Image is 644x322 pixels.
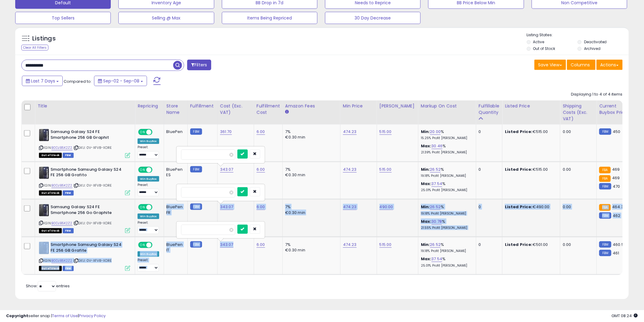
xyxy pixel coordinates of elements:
[138,251,159,257] div: Win BuyBox
[39,242,49,254] img: 31YtuBTyT6L._SL40_.jpg
[421,242,471,253] div: %
[64,79,92,84] span: Compared to:
[612,166,620,172] span: 469
[325,12,421,24] button: 30 Day Decrease
[138,183,159,197] div: Preset:
[6,313,106,319] div: seller snap | |
[257,204,265,210] a: 6.00
[152,243,161,248] span: OFF
[421,219,432,224] b: Max:
[220,166,233,173] a: 343.07
[257,242,265,248] a: 6.00
[599,212,611,219] small: FBM
[479,242,498,247] div: 0
[103,78,139,84] span: Sep-02 - Sep-08
[421,129,430,135] b: Min:
[505,129,555,135] div: €515.00
[421,103,474,109] div: Markup on Cost
[432,143,443,149] a: 30.46
[15,12,111,24] button: Top Sellers
[571,92,623,97] div: Displaying 1 to 4 of 4 items
[563,129,592,135] div: 0.00
[138,176,159,182] div: Win BuyBox
[613,242,627,247] span: 460.52
[139,167,146,172] span: ON
[505,204,555,210] div: €490.00
[421,249,471,253] p: 19.18% Profit [PERSON_NAME]
[138,214,159,219] div: Win BuyBox
[421,219,471,230] div: %
[421,166,430,172] b: Min:
[421,174,471,178] p: 19.18% Profit [PERSON_NAME]
[533,46,555,51] label: Out of Stock
[63,153,74,158] span: FBM
[430,204,441,210] a: 26.52
[421,256,471,268] div: %
[421,212,471,216] p: 19.18% Profit [PERSON_NAME]
[166,204,183,215] div: BluePen FR
[343,242,357,248] a: 474.23
[380,166,392,173] a: 515.00
[421,204,430,210] b: Min:
[220,204,233,210] a: 343.07
[505,242,533,247] b: Listed Price:
[421,226,471,230] p: 21.55% Profit [PERSON_NAME]
[39,228,62,233] span: All listings that are currently out of stock and unavailable for purchase on Amazon
[39,129,130,157] div: ASIN:
[37,103,132,109] div: Title
[73,221,112,226] span: | SKU: 0V-XFV8-XDRE
[285,109,289,115] small: Amazon Fees.
[421,129,471,140] div: %
[479,103,500,116] div: Fulfillable Quantity
[599,175,611,182] small: FBA
[380,204,393,210] a: 490.00
[285,242,336,247] div: 7%
[51,129,124,142] b: Samsung Galaxy S24 FE Smartphone 256 GB Graphit
[432,181,443,187] a: 37.54
[257,103,280,116] div: Fulfillment Cost
[505,204,533,210] b: Listed Price:
[380,129,392,135] a: 515.00
[73,145,112,150] span: | SKU: 0V-XFV8-XDRE
[51,242,124,255] b: Smartphone Samsung Galaxy S24 FE 256 GB Grafite
[479,167,498,172] div: 0
[63,266,74,271] span: FBM
[285,172,336,178] div: €0.30 min
[166,103,185,116] div: Store Name
[527,32,629,38] p: Listing States:
[505,166,533,172] b: Listed Price:
[63,228,74,233] span: FBM
[190,103,215,109] div: Fulfillment
[139,130,146,135] span: ON
[432,256,443,262] a: 37.54
[613,250,619,256] span: 461
[51,221,72,226] a: B0DJB5K2Z2
[152,130,161,135] span: OFF
[571,62,590,68] span: Columns
[285,103,338,109] div: Amazon Fees
[39,204,49,216] img: 31YtuBTyT6L._SL40_.jpg
[190,128,202,135] small: FBM
[563,204,592,210] div: 0.00
[138,138,159,144] div: Win BuyBox
[190,204,202,210] small: FBM
[479,129,498,135] div: 0
[421,242,430,247] b: Min:
[285,129,336,135] div: 7%
[39,167,130,195] div: ASIN:
[39,167,49,179] img: 31YtuBTyT6L._SL40_.jpg
[479,204,498,210] div: 0
[94,76,147,86] button: Sep-02 - Sep-08
[39,129,49,141] img: 31YtuBTyT6L._SL40_.jpg
[166,242,183,253] div: BluePen IT
[285,204,336,210] div: 7%
[505,103,558,109] div: Listed Price
[118,12,214,24] button: Selling @ Max
[421,136,471,140] p: 15.25% Profit [PERSON_NAME]
[430,242,441,248] a: 26.52
[612,313,638,319] span: 2025-09-16 08:24 GMT
[418,100,476,124] th: The percentage added to the cost of goods (COGS) that forms the calculator for Min & Max prices.
[152,167,161,172] span: OFF
[166,167,183,178] div: BluePen ES
[52,313,78,319] a: Terms of Use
